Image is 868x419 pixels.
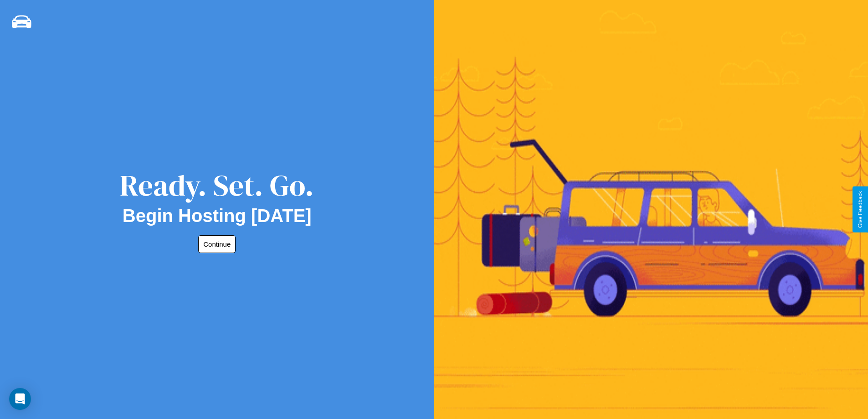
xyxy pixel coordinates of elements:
h2: Begin Hosting [DATE] [123,206,312,226]
div: Open Intercom Messenger [9,388,31,410]
div: Ready. Set. Go. [120,165,314,206]
div: Give Feedback [857,191,863,228]
button: Continue [198,235,236,253]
